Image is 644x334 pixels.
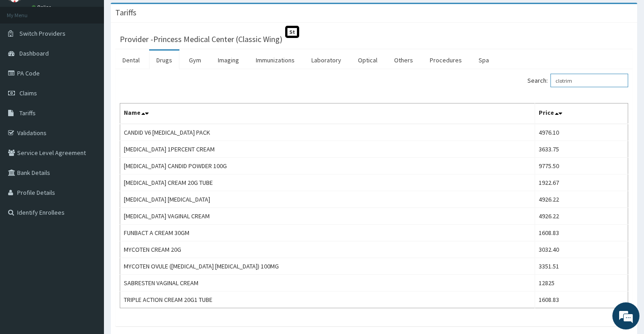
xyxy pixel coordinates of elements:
[535,225,628,241] td: 1608.83
[148,5,170,26] div: Minimize live chat window
[351,51,385,70] a: Optical
[120,103,535,124] th: Name
[535,208,628,225] td: 4926.22
[19,89,37,97] span: Claims
[120,225,535,241] td: FUNBACT A CREAM 30GM
[535,174,628,191] td: 1922.67
[120,292,535,308] td: TRIPLE ACTION CREAM 20G1 TUBE
[535,103,628,124] th: Price
[535,275,628,292] td: 12825
[19,109,36,117] span: Tariffs
[115,51,147,70] a: Dental
[17,45,37,68] img: d_794563401_company_1708531726252_794563401
[120,174,535,191] td: [MEDICAL_DATA] CREAM 20G TUBE
[535,258,628,275] td: 3351.51
[535,241,628,258] td: 3032.40
[120,258,535,275] td: MYCOTEN OVULE ([MEDICAL_DATA] [MEDICAL_DATA]) 100MG
[535,158,628,174] td: 9775.50
[387,51,420,70] a: Others
[32,4,53,10] a: Online
[115,9,136,17] h3: Tariffs
[52,106,125,197] span: We're online!
[120,141,535,158] td: [MEDICAL_DATA] 1PERCENT CREAM
[211,51,246,70] a: Imaging
[120,241,535,258] td: MYCOTEN CREAM 20G
[535,191,628,208] td: 4926.22
[120,191,535,208] td: [MEDICAL_DATA] [MEDICAL_DATA]
[423,51,469,70] a: Procedures
[19,29,66,38] span: Switch Providers
[527,74,628,87] label: Search:
[120,35,282,43] h3: Provider - Princess Medical Center (Classic Wing)
[285,26,299,38] span: St
[535,292,628,308] td: 1608.83
[304,51,348,70] a: Laboratory
[249,51,302,70] a: Immunizations
[535,141,628,158] td: 3633.75
[149,51,179,70] a: Drugs
[47,51,152,62] div: Chat with us now
[535,124,628,141] td: 4976.10
[5,231,172,263] textarea: Type your message and hit 'Enter'
[120,158,535,174] td: [MEDICAL_DATA] CANDID POWDER 100G
[120,124,535,141] td: CANDID V6 [MEDICAL_DATA] PACK
[120,208,535,225] td: [MEDICAL_DATA] VAGINAL CREAM
[550,74,628,87] input: Search:
[471,51,496,70] a: Spa
[19,49,49,57] span: Dashboard
[182,51,208,70] a: Gym
[120,275,535,292] td: SABRESTEN VAGINAL CREAM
